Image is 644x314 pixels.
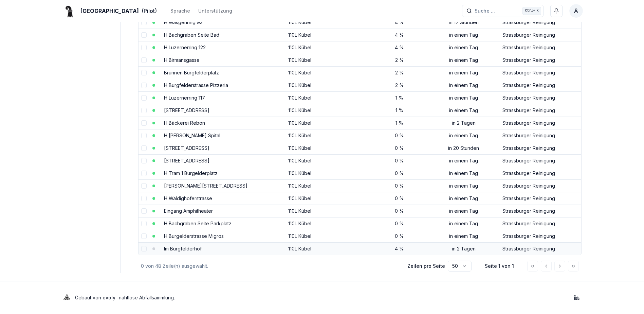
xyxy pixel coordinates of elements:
[430,107,497,114] div: in einem Tag
[500,29,581,41] td: Strassburger Reinigung
[164,208,213,214] a: Eingang Amphitheater
[164,246,202,251] a: Im Burgfelderhof
[430,195,497,202] div: in einem Tag
[500,117,581,129] td: Strassburger Reinigung
[374,195,425,202] div: 0 %
[374,157,425,164] div: 0 %
[170,7,190,15] button: Sprache
[374,170,425,177] div: 0 %
[286,217,372,230] td: 110L Kübel
[61,3,78,19] img: Basel Logo
[500,66,581,79] td: Strassburger Reinigung
[374,145,425,152] div: 0 %
[500,104,581,117] td: Strassburger Reinigung
[170,7,190,14] div: Sprache
[141,108,147,113] button: select-row
[374,245,425,252] div: 4 %
[374,107,425,114] div: 1 %
[286,192,372,205] td: 110L Kübel
[198,7,232,15] a: Unterstützung
[430,19,497,26] div: in 17 Stunden
[141,171,147,176] button: select-row
[286,154,372,167] td: 110L Kübel
[164,170,218,176] a: H Tram 1 Burgelderplatz
[500,16,581,29] td: Strassburger Reinigung
[164,158,209,163] a: [STREET_ADDRESS]
[430,82,497,89] div: in einem Tag
[141,221,147,226] button: select-row
[374,57,425,64] div: 2 %
[141,196,147,201] button: select-row
[286,104,372,117] td: 110L Kübel
[374,233,425,240] div: 0 %
[141,120,147,126] button: select-row
[374,208,425,214] div: 0 %
[430,245,497,252] div: in 2 Tagen
[500,91,581,104] td: Strassburger Reinigung
[500,205,581,217] td: Strassburger Reinigung
[407,263,445,269] p: Zeilen pro Seite
[374,182,425,189] div: 0 %
[164,82,228,88] a: H Burgfelderstrasse Pizzeria
[141,158,147,163] button: select-row
[286,230,372,242] td: 110L Kübel
[374,69,425,76] div: 2 %
[61,292,72,303] img: Evoly Logo
[286,117,372,129] td: 110L Kübel
[430,157,497,164] div: in einem Tag
[430,94,497,101] div: in einem Tag
[374,94,425,101] div: 1 %
[430,170,497,177] div: in einem Tag
[164,120,205,126] a: H Bäckerei Rebon
[430,132,497,139] div: in einem Tag
[500,154,581,167] td: Strassburger Reinigung
[482,263,516,269] div: Seite 1 von 1
[430,120,497,126] div: in 2 Tagen
[475,7,495,14] span: Suche ...
[286,167,372,179] td: 110L Kübel
[286,205,372,217] td: 110L Kübel
[164,195,212,201] a: H Waldighoferstrasse
[80,7,139,15] span: [GEOGRAPHIC_DATA]
[164,183,247,189] a: [PERSON_NAME][STREET_ADDRESS]
[141,45,147,50] button: select-row
[430,208,497,214] div: in einem Tag
[142,7,157,15] span: (Pilot)
[75,293,175,302] p: Gebaut von - nahtlose Abfallsammlung .
[141,263,397,269] div: 0 von 48 Zeile(n) ausgewählt.
[286,54,372,66] td: 110L Kübel
[164,57,200,63] a: H Birmansgasse
[374,120,425,126] div: 1 %
[500,179,581,192] td: Strassburger Reinigung
[286,79,372,91] td: 110L Kübel
[164,133,220,138] a: H [PERSON_NAME] Spital
[500,167,581,179] td: Strassburger Reinigung
[430,57,497,64] div: in einem Tag
[500,79,581,91] td: Strassburger Reinigung
[430,145,497,152] div: in 20 Stunden
[500,142,581,154] td: Strassburger Reinigung
[141,183,147,189] button: select-row
[430,220,497,227] div: in einem Tag
[61,7,157,15] a: [GEOGRAPHIC_DATA](Pilot)
[141,208,147,214] button: select-row
[286,66,372,79] td: 110L Kübel
[286,142,372,154] td: 110L Kübel
[500,54,581,66] td: Strassburger Reinigung
[374,44,425,51] div: 4 %
[500,230,581,242] td: Strassburger Reinigung
[164,233,224,239] a: H Burgelderstrasse Migros
[286,41,372,54] td: 110L Kübel
[141,95,147,101] button: select-row
[141,57,147,63] button: select-row
[103,295,115,300] a: evoly
[141,83,147,88] button: select-row
[430,32,497,38] div: in einem Tag
[164,19,203,25] a: H Wasgenring 93
[430,44,497,51] div: in einem Tag
[430,233,497,240] div: in einem Tag
[374,132,425,139] div: 0 %
[164,32,219,38] a: H Bachgraben Seite Bad
[374,19,425,26] div: 4 %
[164,45,206,50] a: H Luzernerring 122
